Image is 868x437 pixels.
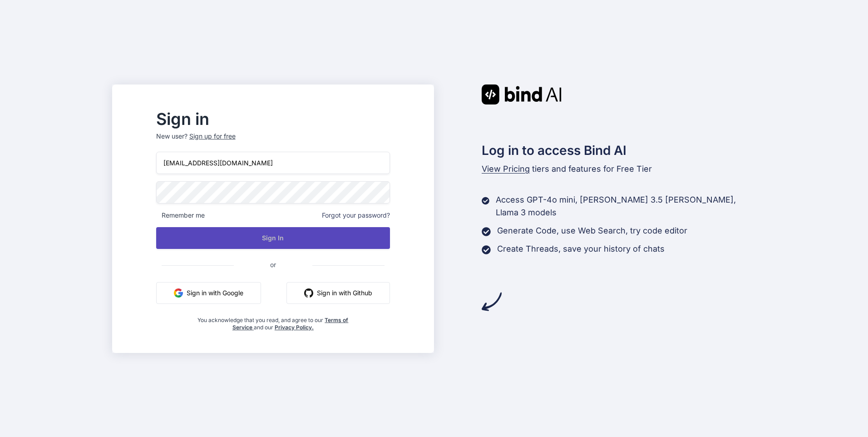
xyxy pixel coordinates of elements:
img: github [304,288,313,298]
h2: Log in to access Bind AI [482,141,756,160]
a: Privacy Policy. [275,324,314,331]
img: google [174,288,183,298]
h2: Sign in [156,112,390,126]
img: Bind AI logo [482,84,562,104]
p: New user? [156,132,390,152]
span: View Pricing [482,164,530,174]
span: Forgot your password? [322,211,390,220]
div: Sign up for free [189,132,236,141]
a: Terms of Service [232,317,349,331]
button: Sign In [156,227,390,249]
button: Sign in with Github [286,282,390,304]
div: You acknowledge that you read, and agree to our and our [195,311,351,331]
img: arrow [482,292,502,312]
input: Login or Email [156,152,390,174]
p: Generate Code, use Web Search, try code editor [497,224,687,237]
p: Create Threads, save your history of chats [497,243,665,255]
p: Access GPT-4o mini, [PERSON_NAME] 3.5 [PERSON_NAME], Llama 3 models [496,194,756,219]
button: Sign in with Google [156,282,261,304]
p: tiers and features for Free Tier [482,163,756,175]
span: Remember me [156,211,205,220]
span: or [234,253,312,276]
